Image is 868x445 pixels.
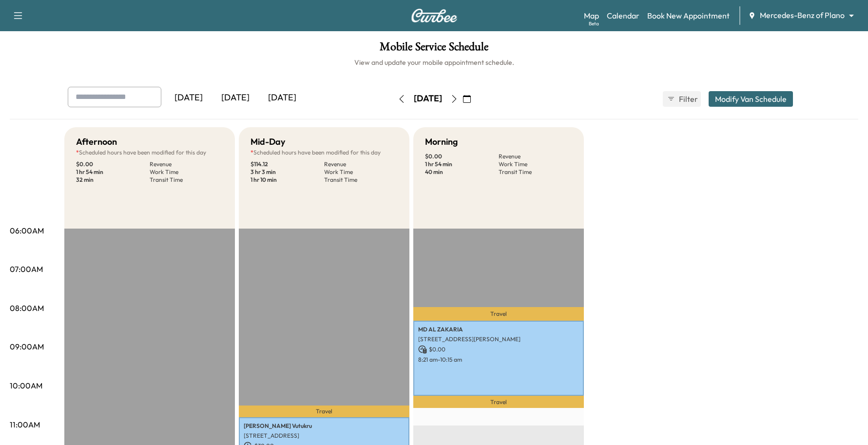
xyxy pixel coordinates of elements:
[679,93,696,105] span: Filter
[589,20,599,27] div: Beta
[413,307,584,321] p: Travel
[663,91,701,107] button: Filter
[425,160,499,168] p: 1 hr 54 min
[244,422,405,430] p: [PERSON_NAME] Vutukru
[425,153,499,160] p: $ 0.00
[10,263,43,275] p: 07:00AM
[10,341,44,352] p: 09:00AM
[411,9,458,22] img: Curbee Logo
[413,396,584,408] p: Travel
[76,149,223,156] p: Scheduled hours have been modified for this day
[239,406,409,417] p: Travel
[324,160,398,168] p: Revenue
[244,432,405,440] p: [STREET_ADDRESS]
[414,93,442,105] div: [DATE]
[76,160,150,168] p: $ 0.00
[150,176,223,184] p: Transit Time
[76,168,150,176] p: 1 hr 54 min
[251,149,398,156] p: Scheduled hours have been modified for this day
[150,160,223,168] p: Revenue
[165,87,212,109] div: [DATE]
[709,91,793,107] button: Modify Van Schedule
[150,168,223,176] p: Work Time
[10,225,44,236] p: 06:00AM
[584,10,599,21] a: MapBeta
[760,10,845,21] span: Mercedes-Benz of Plano
[418,326,579,333] p: MD AL ZAKARIA
[76,135,117,149] h5: Afternoon
[499,160,572,168] p: Work Time
[647,10,730,21] a: Book New Appointment
[324,176,398,184] p: Transit Time
[251,176,324,184] p: 1 hr 10 min
[251,135,285,149] h5: Mid-Day
[212,87,259,109] div: [DATE]
[418,356,579,364] p: 8:21 am - 10:15 am
[10,419,40,430] p: 11:00AM
[425,135,458,149] h5: Morning
[607,10,639,21] a: Calendar
[251,160,324,168] p: $ 114.12
[499,168,572,176] p: Transit Time
[418,345,579,354] p: $ 0.00
[251,168,324,176] p: 3 hr 3 min
[499,153,572,160] p: Revenue
[76,176,150,184] p: 32 min
[425,168,499,176] p: 40 min
[10,380,42,391] p: 10:00AM
[259,87,306,109] div: [DATE]
[324,168,398,176] p: Work Time
[418,335,579,343] p: [STREET_ADDRESS][PERSON_NAME]
[10,41,858,58] h1: Mobile Service Schedule
[10,58,858,67] h6: View and update your mobile appointment schedule.
[10,302,44,314] p: 08:00AM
